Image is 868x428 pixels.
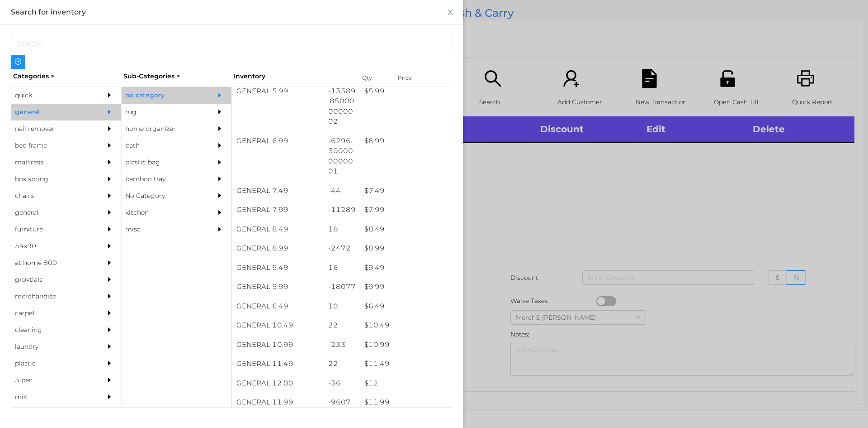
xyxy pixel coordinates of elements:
i: icon: caret-right [106,243,113,249]
div: $ 12 [360,374,452,393]
div: 10 [324,297,360,316]
div: Inventory [234,72,351,81]
div: -36 [324,374,360,393]
div: GENERAL 6.49 [232,297,324,316]
div: Categories > [11,69,121,83]
div: -18077 [324,277,360,297]
div: GENERAL 8.49 [232,220,324,239]
i: icon: caret-right [217,109,223,115]
i: icon: caret-right [106,159,113,165]
div: rug [122,104,204,120]
i: icon: caret-right [106,142,113,149]
div: 16 [324,258,360,278]
i: icon: caret-right [106,360,113,366]
div: box spring [11,171,94,188]
div: cleaning [11,322,94,338]
div: at home 800 [11,255,94,271]
div: general [11,204,94,221]
div: bamboo tray [122,171,204,188]
div: appliances [11,405,94,422]
div: GENERAL 9.99 [232,277,324,297]
div: $ 11.99 [360,393,452,412]
i: icon: caret-right [106,394,113,400]
div: GENERAL 11.99 [232,393,324,412]
div: $ 5.99 [360,82,452,101]
div: home organizer [122,120,204,137]
div: merchandise [11,288,94,305]
i: icon: caret-right [217,142,223,149]
i: icon: caret-right [106,260,113,266]
div: GENERAL 12.00 [232,374,324,393]
div: plastic bag [122,154,204,171]
i: icon: caret-right [106,176,113,182]
div: GENERAL 11.49 [232,354,324,374]
div: kitchen [122,204,204,221]
div: $ 8.99 [360,239,452,258]
i: icon: caret-right [106,327,113,333]
div: $ 6.99 [360,131,452,151]
i: icon: caret-right [106,226,113,232]
div: carpet [11,305,94,322]
div: 18 [324,220,360,239]
div: -6296.300000000001 [324,131,360,181]
i: icon: close [447,9,454,16]
div: -13589.850000000002 [324,82,360,131]
div: $ 6.49 [360,297,452,316]
div: No Category [122,188,204,204]
div: furniture [11,221,94,238]
div: $ 9.49 [360,258,452,278]
i: icon: caret-right [106,276,113,283]
i: icon: caret-right [106,92,113,98]
div: plastic [11,355,94,372]
div: grovtials [11,271,94,288]
div: 54x90 [11,238,94,255]
div: GENERAL 8.99 [232,239,324,258]
div: -9607 [324,393,360,412]
div: $ 7.49 [360,181,452,201]
div: mattress [11,154,94,171]
i: icon: caret-right [106,343,113,350]
i: icon: caret-right [217,226,223,232]
div: chairs [11,188,94,204]
div: nail remover [11,120,94,137]
i: icon: caret-right [106,192,113,199]
div: -2472 [324,239,360,258]
div: Qty [360,72,387,84]
i: icon: caret-right [217,176,223,182]
i: icon: caret-right [106,293,113,299]
div: general [11,104,94,120]
i: icon: caret-right [217,125,223,132]
div: -44 [324,181,360,201]
div: misc [122,221,204,238]
div: bath [122,137,204,154]
i: icon: caret-right [106,377,113,383]
i: icon: caret-right [217,209,223,216]
i: icon: caret-right [217,192,223,199]
div: $ 11.49 [360,354,452,374]
div: quick [11,87,94,104]
div: GENERAL 7.99 [232,200,324,220]
i: icon: caret-right [106,125,113,132]
div: GENERAL 9.49 [232,258,324,278]
div: 3 pec [11,372,94,389]
div: GENERAL 10.99 [232,335,324,355]
input: Search... [11,36,452,50]
div: $ 7.99 [360,200,452,220]
div: no category [122,87,204,104]
i: icon: caret-right [106,310,113,316]
i: icon: caret-right [106,109,113,115]
div: $ 8.49 [360,220,452,239]
div: 22 [324,354,360,374]
div: Price [396,72,432,84]
div: -233 [324,335,360,355]
div: $ 10.99 [360,335,452,355]
div: bed frame [11,137,94,154]
div: $ 9.99 [360,277,452,297]
div: GENERAL 7.49 [232,181,324,201]
button: icon: plus-circle [11,55,25,69]
div: Search for inventory [11,7,452,17]
i: icon: caret-right [217,92,223,98]
i: icon: caret-right [217,159,223,165]
div: 22 [324,316,360,335]
div: Sub-Categories > [121,69,231,83]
